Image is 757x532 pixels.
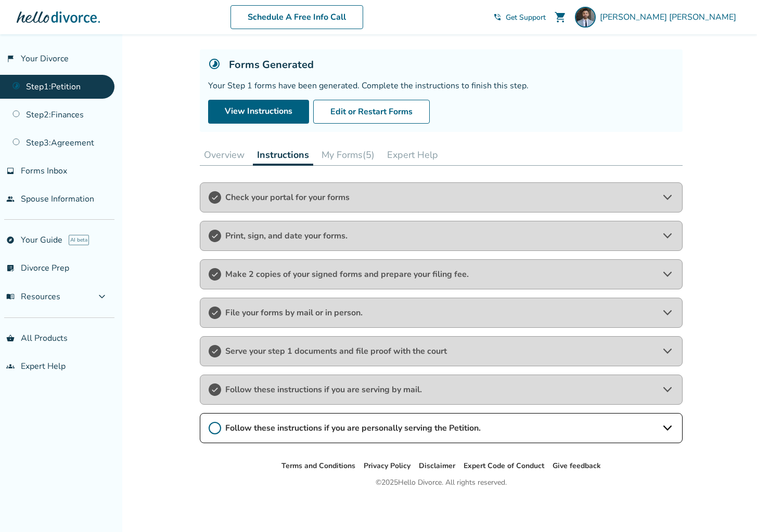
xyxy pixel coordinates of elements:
[376,476,507,489] div: © 2025 Hello Divorce. All rights reserved.
[200,144,249,165] button: Overview
[208,80,674,91] div: Your Step 1 forms have been generated. Complete the instructions to finish this step.
[21,165,67,177] span: Forms Inbox
[229,58,314,72] h5: Forms Generated
[225,307,657,318] span: File your forms by mail or in person.
[553,460,601,472] li: Give feedback
[575,7,596,28] img: Luis Quiroz
[225,230,657,242] span: Print, sign, and date your forms.
[600,11,740,23] span: [PERSON_NAME] [PERSON_NAME]
[253,144,313,166] button: Instructions
[96,290,108,303] span: expand_more
[6,55,15,63] span: flag_2
[6,362,15,370] span: groups
[230,5,363,29] a: Schedule A Free Info Call
[225,422,657,434] span: Follow these instructions if you are personally serving the Petition.
[225,269,657,280] span: Make 2 copies of your signed forms and prepare your filing fee.
[419,460,455,472] li: Disclaimer
[705,482,757,532] iframe: Chat Widget
[6,264,15,272] span: list_alt_check
[69,235,89,245] span: AI beta
[6,167,15,175] span: inbox
[6,291,60,302] span: Resources
[6,292,15,301] span: menu_book
[6,236,15,244] span: explore
[225,192,657,203] span: Check your portal for your forms
[225,345,657,357] span: Serve your step 1 documents and file proof with the court
[493,12,546,22] a: phone_in_talkGet Support
[506,12,546,22] span: Get Support
[313,100,430,124] button: Edit or Restart Forms
[6,334,15,342] span: shopping_basket
[493,13,502,21] span: phone_in_talk
[364,461,410,471] a: Privacy Policy
[383,144,442,165] button: Expert Help
[208,100,309,124] a: View Instructions
[317,144,379,165] button: My Forms(5)
[554,11,567,23] span: shopping_cart
[225,384,657,395] span: Follow these instructions if you are serving by mail.
[6,195,15,203] span: people
[281,461,355,471] a: Terms and Conditions
[464,461,544,471] a: Expert Code of Conduct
